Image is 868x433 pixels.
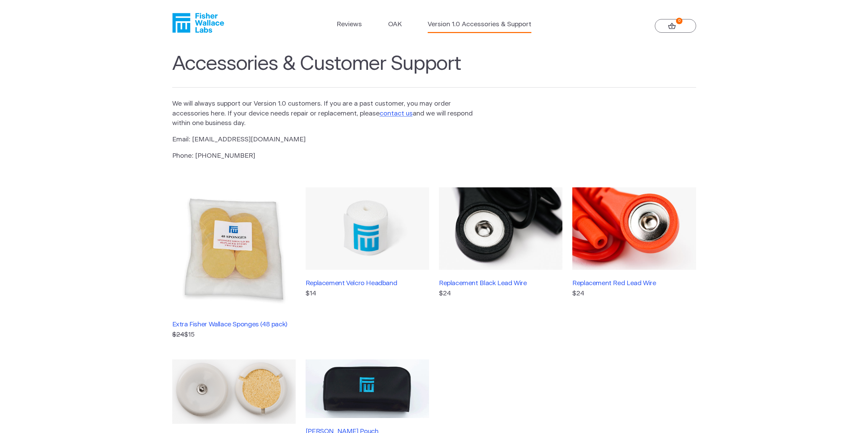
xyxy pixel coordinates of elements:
img: Fisher Wallace Pouch [306,359,429,418]
a: OAK [388,20,402,30]
img: Replacement Black Lead Wire [439,187,562,270]
img: Replacement Red Lead Wire [572,187,696,270]
strong: 0 [676,18,682,24]
a: Reviews [337,20,362,30]
a: Replacement Velcro Headband$14 [306,187,429,340]
p: $24 [439,289,562,299]
s: $24 [172,331,184,338]
p: We will always support our Version 1.0 customers. If you are a past customer, you may order acces... [172,99,474,128]
img: Replacement Sponge Receptacles [172,359,296,424]
img: Replacement Velcro Headband [306,187,429,270]
h3: Replacement Red Lead Wire [572,279,696,287]
a: 0 [655,19,696,33]
h3: Extra Fisher Wallace Sponges (48 pack) [172,321,296,328]
a: contact us [380,110,413,117]
a: Fisher Wallace [172,13,224,33]
h3: Replacement Velcro Headband [306,279,429,287]
p: $24 [572,289,696,299]
a: Replacement Red Lead Wire$24 [572,187,696,340]
p: Phone: [PHONE_NUMBER] [172,151,474,161]
h1: Accessories & Customer Support [172,52,696,88]
p: $14 [306,289,429,299]
a: Extra Fisher Wallace Sponges (48 pack) $24$15 [172,187,296,340]
a: Version 1.0 Accessories & Support [428,20,531,30]
h3: Replacement Black Lead Wire [439,279,562,287]
p: $15 [172,330,296,340]
img: Extra Fisher Wallace Sponges (48 pack) [172,187,296,311]
a: Replacement Black Lead Wire$24 [439,187,562,340]
p: Email: [EMAIL_ADDRESS][DOMAIN_NAME] [172,135,474,145]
